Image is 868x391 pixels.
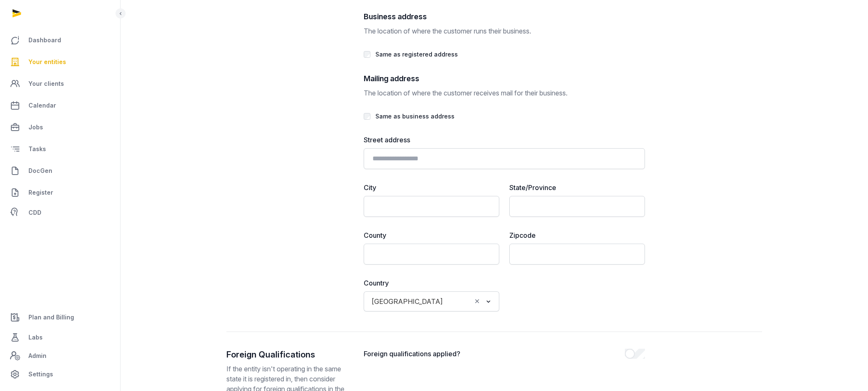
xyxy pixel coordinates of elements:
label: Country [364,278,499,288]
a: Your entities [7,52,113,72]
span: Tasks [28,144,46,154]
span: Your entities [28,57,66,67]
label: City [364,183,499,193]
a: CDD [7,204,113,221]
span: Register [28,188,53,198]
input: Search for option [447,296,471,307]
span: CDD [28,208,41,218]
span: [GEOGRAPHIC_DATA] [370,296,445,307]
a: Settings [7,364,113,384]
a: Register [7,183,113,203]
a: Your clients [7,74,113,94]
a: Calendar [7,95,113,116]
span: Dashboard [28,35,61,45]
span: Plan and Billing [28,312,74,322]
h2: Mailing address [364,73,645,85]
a: Labs [7,327,113,347]
button: Clear Selected [473,296,481,307]
span: Admin [28,351,46,361]
h2: Business address [364,11,645,23]
a: Tasks [7,139,113,159]
p: The location of where the customer runs their business. [364,26,645,36]
span: Your clients [28,79,64,89]
span: Settings [28,369,53,379]
span: Jobs [28,122,43,132]
a: Plan and Billing [7,307,113,327]
a: Admin [7,347,113,364]
a: Jobs [7,117,113,137]
p: The location of where the customer receives mail for their business. [364,88,645,98]
label: Street address [364,135,645,145]
label: State/Province [509,183,645,193]
h2: Foreign Qualifications [226,349,350,360]
div: Search for option [368,294,495,309]
label: Same as registered address [375,51,458,58]
span: Labs [28,332,43,342]
span: Calendar [28,100,56,111]
label: County [364,230,499,240]
label: Zipcode [509,230,645,240]
span: Foreign qualifications applied? [364,349,625,359]
a: DocGen [7,161,113,181]
span: DocGen [28,166,52,176]
label: Same as business address [375,113,455,120]
a: Dashboard [7,30,113,50]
